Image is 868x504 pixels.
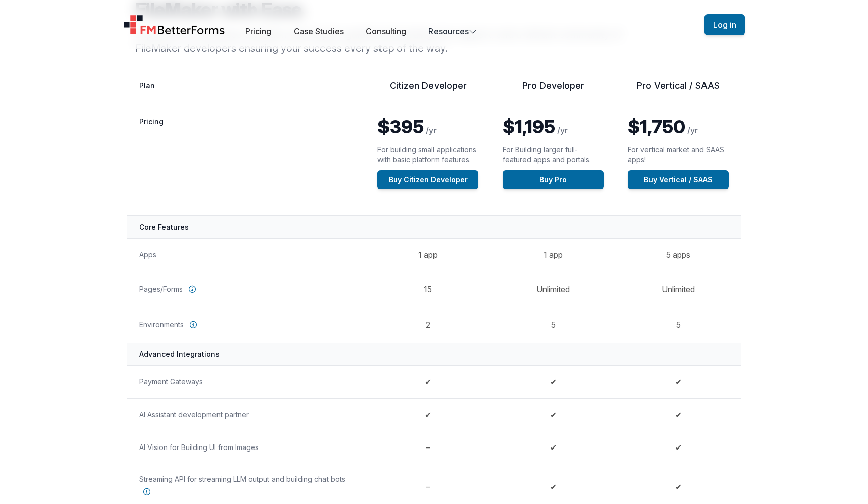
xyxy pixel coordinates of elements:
td: Unlimited [491,271,616,307]
th: Citizen Developer [365,80,491,100]
th: Core Features [127,215,741,238]
td: – [365,431,491,464]
button: Log in [704,14,745,35]
a: Case Studies [294,26,344,36]
span: /yr [687,125,698,135]
th: AI Vision for Building UI from Images [127,431,365,464]
p: For vertical market and SAAS apps! [628,145,729,165]
span: $395 [377,116,424,138]
th: Environments [127,307,365,343]
td: ✔ [365,398,491,431]
td: 1 app [491,238,616,271]
span: $1,750 [628,116,685,138]
td: ✔ [616,431,741,464]
p: For Building larger full-featured apps and portals. [503,145,604,165]
td: 5 [616,307,741,343]
td: ✔ [616,398,741,431]
a: Buy Vertical / SAAS [628,170,729,189]
a: Home [123,15,225,35]
th: Payment Gateways [127,365,365,398]
th: Advanced Integrations [127,343,741,365]
td: 15 [365,271,491,307]
span: /yr [557,125,568,135]
a: Buy Citizen Developer [377,170,478,189]
td: ✔ [491,398,616,431]
th: AI Assistant development partner [127,398,365,431]
th: Apps [127,238,365,271]
td: ✔ [616,365,741,398]
a: Pricing [245,26,272,36]
button: Resources [428,25,477,37]
th: Pages/Forms [127,271,365,307]
th: Pro Vertical / SAAS [616,80,741,100]
td: 5 [491,307,616,343]
a: Buy Pro [503,170,604,189]
nav: Global [111,12,757,37]
td: Unlimited [616,271,741,307]
td: 2 [365,307,491,343]
a: Consulting [366,26,406,36]
th: Pricing [127,100,365,216]
td: ✔ [365,365,491,398]
td: 5 apps [616,238,741,271]
span: /yr [426,125,437,135]
p: For building small applications with basic platform features. [377,145,478,165]
td: 1 app [365,238,491,271]
span: $1,195 [503,116,555,138]
td: ✔ [491,365,616,398]
th: Pro Developer [491,80,616,100]
td: ✔ [491,431,616,464]
span: Plan [139,81,155,90]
